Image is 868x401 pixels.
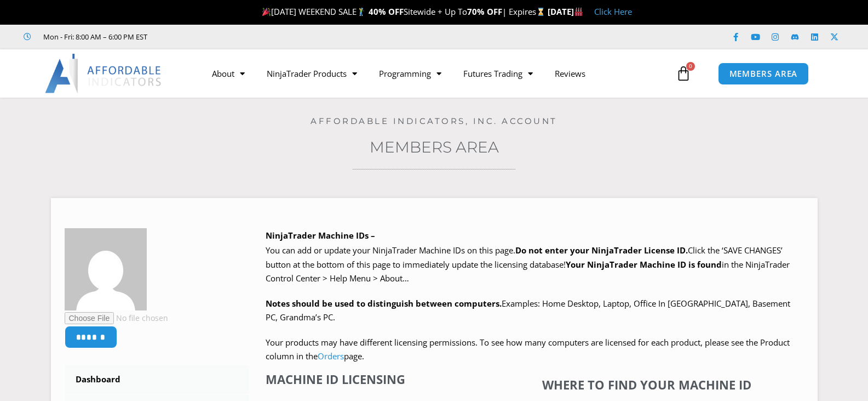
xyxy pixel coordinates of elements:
img: 🎉 [262,8,271,16]
span: [DATE] WEEKEND SALE Sitewide + Up To | Expires [260,6,547,17]
a: Dashboard [65,365,250,394]
span: You can add or update your NinjaTrader Machine IDs on this page. [266,245,515,256]
b: NinjaTrader Machine IDs – [266,230,375,241]
a: Affordable Indicators, Inc. Account [311,116,557,126]
strong: 70% OFF [467,6,502,17]
strong: [DATE] [548,6,583,17]
a: Futures Trading [452,61,544,86]
strong: Your NinjaTrader Machine ID is found [566,259,722,270]
a: About [201,61,256,86]
span: Mon - Fri: 8:00 AM – 6:00 PM EST [41,30,147,43]
strong: 40% OFF [369,6,404,17]
a: MEMBERS AREA [718,63,809,85]
a: Orders [318,351,344,362]
a: 0 [659,58,708,89]
img: 🏭 [574,8,583,16]
a: Programming [368,61,452,86]
a: NinjaTrader Products [256,61,368,86]
h4: Machine ID Licensing [266,372,482,386]
span: MEMBERS AREA [729,70,798,78]
img: LogoAI | Affordable Indicators – NinjaTrader [45,54,163,93]
a: Click Here [594,6,632,17]
img: dd54e0fd4e77376f71dce89f351cf1e82f3e92c0acaff6b6552aa13f44aa9356 [65,228,147,310]
iframe: Customer reviews powered by Trustpilot [163,31,327,42]
nav: Menu [201,61,673,86]
span: Click the ‘SAVE CHANGES’ button at the bottom of this page to immediately update the licensing da... [266,245,790,284]
img: ⌛ [537,8,545,16]
span: Examples: Home Desktop, Laptop, Office In [GEOGRAPHIC_DATA], Basement PC, Grandma’s PC. [266,298,790,323]
a: Reviews [544,61,596,86]
b: Do not enter your NinjaTrader License ID. [515,245,688,256]
span: 0 [686,62,695,71]
span: Your products may have different licensing permissions. To see how many computers are licensed fo... [266,337,790,362]
img: 🏌️‍♂️ [357,8,365,16]
strong: Notes should be used to distinguish between computers. [266,298,502,309]
a: Members Area [370,138,499,156]
h4: Where to find your Machine ID [496,377,797,392]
